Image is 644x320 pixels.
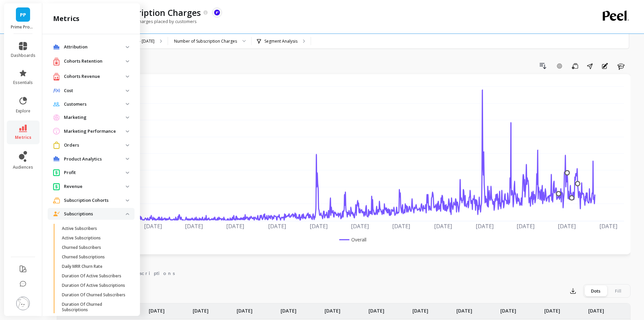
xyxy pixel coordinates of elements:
[126,158,129,160] img: down caret icon
[585,285,607,296] div: Dots
[53,211,60,216] img: navigation item icon
[544,303,560,314] p: [DATE]
[368,303,384,314] p: [DATE]
[126,60,129,62] img: down caret icon
[149,303,165,314] p: [DATE]
[64,197,126,204] p: Subscription Cohorts
[64,211,126,217] p: Subscriptions
[53,156,60,162] img: navigation item icon
[126,116,129,119] img: down caret icon
[62,226,97,231] p: Active Subscribers
[64,58,126,65] p: Cohorts Retention
[126,199,129,201] img: down caret icon
[126,186,129,188] img: down caret icon
[412,303,428,314] p: [DATE]
[237,303,253,314] p: [DATE]
[122,270,175,277] span: Subscriptions
[53,114,60,121] img: navigation item icon
[11,53,35,58] span: dashboards
[174,38,237,44] div: Number of Subscription Charges
[214,9,220,16] img: api.recharge.svg
[62,245,101,250] p: Churned Subscribers
[53,88,60,93] img: navigation item icon
[126,76,129,78] img: down caret icon
[53,128,60,135] img: navigation item icon
[126,213,129,215] img: down caret icon
[62,292,125,298] p: Duration Of Churned Subscribers
[62,264,102,269] p: Daily MRR Churn Rate
[64,87,126,94] p: Cost
[64,183,126,190] p: Revenue
[53,102,60,106] img: navigation item icon
[53,142,60,149] img: navigation item icon
[64,169,126,176] p: Profit
[62,283,125,288] p: Duration Of Active Subscriptions
[53,57,60,66] img: navigation item icon
[16,108,30,114] span: explore
[11,24,35,30] p: Prime Prometics™
[456,303,472,314] p: [DATE]
[15,135,31,140] span: metrics
[126,130,129,132] img: down caret icon
[64,156,126,163] p: Product Analytics
[20,11,26,19] span: PP
[64,101,126,108] p: Customers
[607,285,629,296] div: Fill
[53,169,60,176] img: navigation item icon
[57,264,630,280] nav: Tabs
[193,303,209,314] p: [DATE]
[64,142,126,149] p: Orders
[16,297,30,310] img: profile picture
[64,73,126,80] p: Cohorts Revenue
[126,144,129,146] img: down caret icon
[62,235,101,241] p: Active Subscriptions
[13,80,33,85] span: essentials
[126,103,129,105] img: down caret icon
[13,165,33,170] span: audiences
[500,303,516,314] p: [DATE]
[62,273,121,279] p: Duration Of Active Subscribers
[325,303,340,314] p: [DATE]
[126,172,129,174] img: down caret icon
[64,44,126,50] p: Attribution
[53,183,60,190] img: navigation item icon
[53,14,79,23] h2: metrics
[64,114,126,121] p: Marketing
[64,128,126,135] p: Marketing Performance
[281,303,296,314] p: [DATE]
[53,197,60,204] img: navigation item icon
[53,72,60,81] img: navigation item icon
[126,90,129,92] img: down caret icon
[62,302,126,313] p: Duration Of Churned Subscriptions
[588,303,604,314] p: [DATE]
[126,46,129,48] img: down caret icon
[53,44,60,50] img: navigation item icon
[62,254,105,260] p: Churned Subscriptions
[264,39,297,44] p: Segment Analysis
